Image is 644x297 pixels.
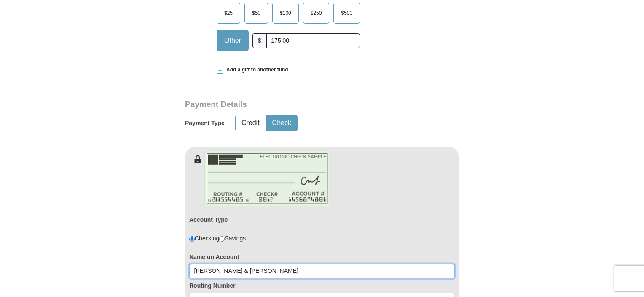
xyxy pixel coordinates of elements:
div: Checking Savings [189,234,246,243]
span: Other [220,34,245,47]
span: $500 [337,7,357,19]
h5: Payment Type [185,120,225,127]
span: Add a gift to another fund [223,66,288,74]
span: $250 [306,7,326,19]
button: Check [266,115,297,131]
label: Account Type [189,215,228,224]
span: $25 [220,7,237,19]
span: $ [252,33,267,48]
img: check-en.png [204,151,330,206]
span: $50 [248,7,265,19]
button: Credit [236,115,266,131]
input: Other Amount [266,33,360,48]
label: Name on Account [189,253,455,261]
span: $100 [276,7,295,19]
label: Routing Number [189,281,455,290]
h3: Payment Details [185,100,400,109]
